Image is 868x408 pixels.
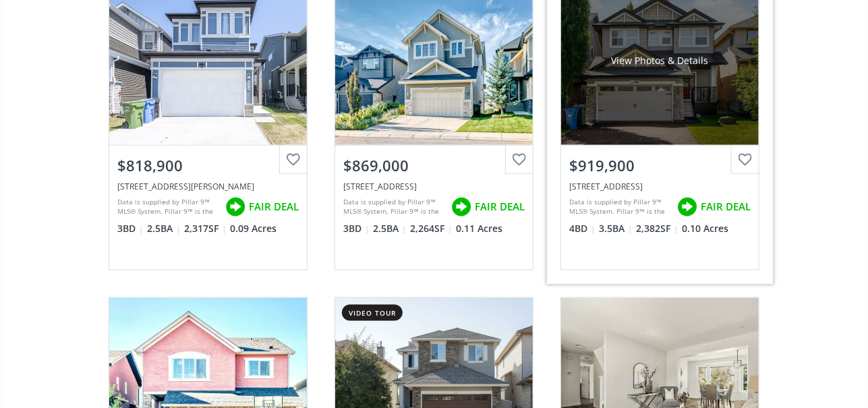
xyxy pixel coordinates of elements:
[184,222,227,235] span: 2,317 SF
[611,54,708,67] div: View Photos & Details
[230,222,277,235] span: 0.09 Acres
[343,197,444,217] div: Data is supplied by Pillar 9™ MLS® System. Pillar 9™ is the owner of the copyright in its MLS® Sy...
[569,222,596,235] span: 4 BD
[456,222,502,235] span: 0.11 Acres
[682,222,728,235] span: 0.10 Acres
[636,222,678,235] span: 2,382 SF
[701,200,751,214] span: FAIR DEAL
[117,222,144,235] span: 3 BD
[674,194,701,221] img: rating icon
[599,222,633,235] span: 3.5 BA
[410,222,453,235] span: 2,264 SF
[343,181,525,192] div: 109 Sherwood Road NW, Calgary, AB T3R 0P1
[569,197,670,217] div: Data is supplied by Pillar 9™ MLS® System. Pillar 9™ is the owner of the copyright in its MLS® Sy...
[448,194,475,221] img: rating icon
[222,194,249,221] img: rating icon
[147,222,181,235] span: 2.5 BA
[475,200,525,214] span: FAIR DEAL
[569,181,751,192] div: 12481 Crestmont Boulevard SW, Calgary, AB T3B 5Z8
[117,155,299,176] div: $818,900
[249,200,299,214] span: FAIR DEAL
[343,155,525,176] div: $869,000
[569,155,751,176] div: $919,900
[117,197,219,217] div: Data is supplied by Pillar 9™ MLS® System. Pillar 9™ is the owner of the copyright in its MLS® Sy...
[117,181,299,192] div: 336 Lucas Way NW, Calgary, AB T3P 0R5
[373,222,407,235] span: 2.5 BA
[343,222,370,235] span: 3 BD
